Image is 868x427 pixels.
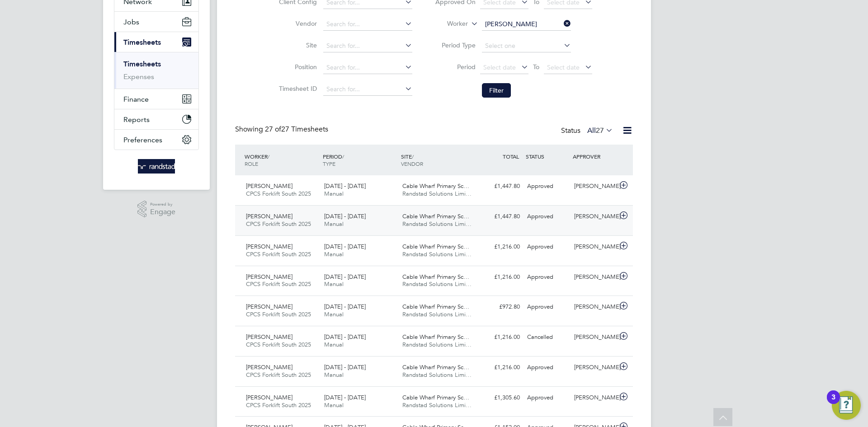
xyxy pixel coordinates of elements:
[402,310,472,318] span: Randstad Solutions Limi…
[571,179,618,194] div: [PERSON_NAME]
[324,280,344,288] span: Manual
[246,363,292,371] span: [PERSON_NAME]
[427,19,468,28] label: Worker
[596,126,604,135] span: 27
[402,250,472,258] span: Randstad Solutions Limi…
[123,136,162,144] span: Preferences
[324,341,344,348] span: Manual
[246,250,311,258] span: CPCS Forklift South 2025
[246,303,292,310] span: [PERSON_NAME]
[571,209,618,224] div: [PERSON_NAME]
[276,19,317,28] label: Vendor
[571,300,618,314] div: [PERSON_NAME]
[587,126,613,135] label: All
[476,179,524,194] div: £1,447.80
[402,280,472,288] span: Randstad Solutions Limi…
[476,360,524,375] div: £1,216.00
[246,182,292,190] span: [PERSON_NAME]
[114,89,198,109] button: Finance
[402,394,469,401] span: Cable Wharf Primary Sc…
[123,18,139,26] span: Jobs
[246,341,311,348] span: CPCS Forklift South 2025
[324,394,366,401] span: [DATE] - [DATE]
[503,153,519,160] span: TOTAL
[114,52,198,89] div: Timesheets
[323,40,412,52] input: Search for...
[402,303,469,310] span: Cable Wharf Primary Sc…
[402,341,472,348] span: Randstad Solutions Limi…
[402,363,469,371] span: Cable Wharf Primary Sc…
[402,401,472,409] span: Randstad Solutions Limi…
[524,179,571,194] div: Approved
[476,270,524,285] div: £1,216.00
[524,239,571,254] div: Approved
[265,125,328,134] span: 27 Timesheets
[402,220,472,228] span: Randstad Solutions Limi…
[114,159,199,174] a: Go to home page
[831,397,835,409] div: 3
[150,201,175,208] span: Powered by
[324,190,344,197] span: Manual
[342,153,344,160] span: /
[323,61,412,74] input: Search for...
[276,84,317,93] label: Timesheet ID
[561,125,615,137] div: Status
[402,371,472,379] span: Randstad Solutions Limi…
[476,209,524,224] div: £1,447.80
[137,201,176,218] a: Powered byEngage
[245,160,258,167] span: ROLE
[571,270,618,285] div: [PERSON_NAME]
[138,159,175,174] img: randstad-logo-retina.png
[402,182,469,190] span: Cable Wharf Primary Sc…
[324,273,366,281] span: [DATE] - [DATE]
[530,61,542,73] span: To
[571,360,618,375] div: [PERSON_NAME]
[235,125,330,134] div: Showing
[268,153,269,160] span: /
[524,209,571,224] div: Approved
[324,310,344,318] span: Manual
[323,160,335,167] span: TYPE
[402,212,469,220] span: Cable Wharf Primary Sc…
[547,63,580,71] span: Select date
[324,303,366,310] span: [DATE] - [DATE]
[246,273,292,281] span: [PERSON_NAME]
[323,18,412,31] input: Search for...
[435,41,476,49] label: Period Type
[401,160,423,167] span: VENDOR
[324,363,366,371] span: [DATE] - [DATE]
[123,60,161,68] a: Timesheets
[150,208,175,216] span: Engage
[524,270,571,285] div: Approved
[246,394,292,401] span: [PERSON_NAME]
[114,130,198,150] button: Preferences
[476,390,524,405] div: £1,305.60
[323,83,412,96] input: Search for...
[476,239,524,254] div: £1,216.00
[324,212,366,220] span: [DATE] - [DATE]
[524,148,571,164] div: STATUS
[242,148,321,172] div: WORKER
[524,330,571,345] div: Cancelled
[324,333,366,341] span: [DATE] - [DATE]
[571,239,618,254] div: [PERSON_NAME]
[324,182,366,190] span: [DATE] - [DATE]
[476,300,524,314] div: £972.80
[324,243,366,250] span: [DATE] - [DATE]
[246,371,311,379] span: CPCS Forklift South 2025
[276,41,317,49] label: Site
[321,148,399,172] div: PERIOD
[246,401,311,409] span: CPCS Forklift South 2025
[246,190,311,197] span: CPCS Forklift South 2025
[324,401,344,409] span: Manual
[324,250,344,258] span: Manual
[483,63,516,71] span: Select date
[246,280,311,288] span: CPCS Forklift South 2025
[524,360,571,375] div: Approved
[524,300,571,314] div: Approved
[123,95,149,103] span: Finance
[571,330,618,345] div: [PERSON_NAME]
[482,83,511,98] button: Filter
[435,63,476,71] label: Period
[324,220,344,228] span: Manual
